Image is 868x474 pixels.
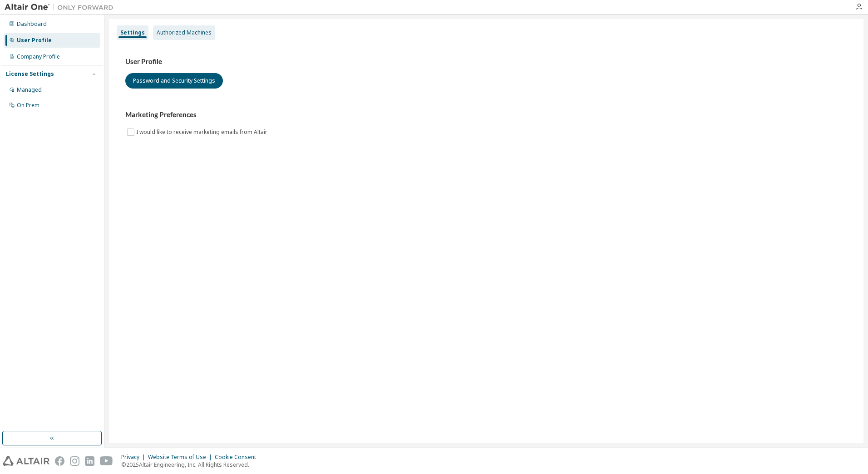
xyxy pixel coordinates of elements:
[148,454,215,461] div: Website Terms of Use
[121,454,148,461] div: Privacy
[215,454,261,461] div: Cookie Consent
[120,29,145,36] div: Settings
[3,456,49,466] img: altair_logo.svg
[125,110,847,119] h3: Marketing Preferences
[6,70,54,78] div: License Settings
[100,456,113,466] img: youtube.svg
[121,461,261,469] p: © 2025 Altair Engineering, Inc. All Rights Reserved.
[85,456,94,466] img: linkedin.svg
[17,102,39,109] div: On Prem
[17,86,42,94] div: Managed
[157,29,212,36] div: Authorized Machines
[125,73,223,89] button: Password and Security Settings
[136,127,269,138] label: I would like to receive marketing emails from Altair
[70,456,79,466] img: instagram.svg
[125,57,847,66] h3: User Profile
[17,37,52,44] div: User Profile
[55,456,64,466] img: facebook.svg
[17,53,60,60] div: Company Profile
[17,20,47,28] div: Dashboard
[5,3,118,12] img: Altair One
